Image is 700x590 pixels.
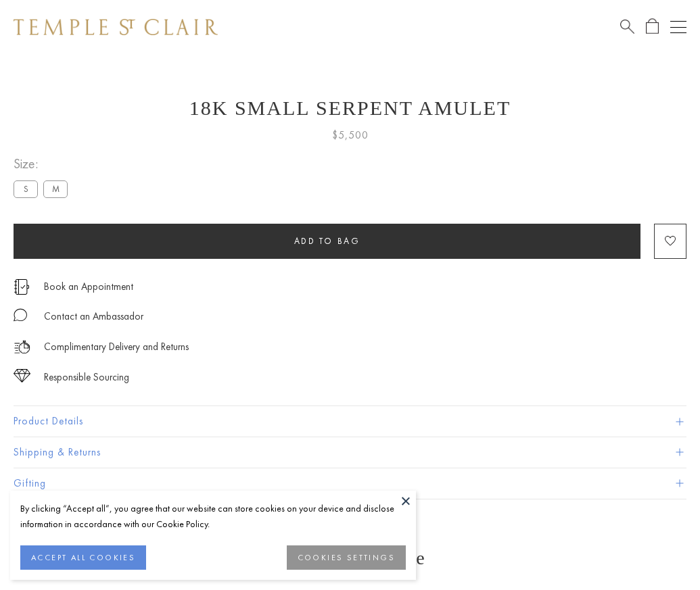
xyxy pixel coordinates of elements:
[14,339,30,355] img: icon_delivery.svg
[287,545,406,570] button: COOKIES SETTINGS
[44,308,143,325] div: Contact an Ambassador
[646,18,659,35] a: Open Shopping Bag
[14,224,640,259] button: Add to bag
[14,369,30,383] img: icon_sourcing.svg
[44,279,133,294] a: Book an Appointment
[14,19,218,35] img: Temple St. Clair
[20,545,146,570] button: ACCEPT ALL COOKIES
[20,501,406,532] div: By clicking “Accept all”, you agree that our website can store cookies on your device and disclos...
[44,369,129,386] div: Responsible Sourcing
[14,153,73,175] span: Size:
[294,235,360,247] span: Add to bag
[44,339,189,355] p: Complimentary Delivery and Returns
[14,406,686,437] button: Product Details
[14,468,686,499] button: Gifting
[620,18,634,35] a: Search
[14,437,686,468] button: Shipping & Returns
[670,19,686,35] button: Open navigation
[332,126,369,144] span: $5,500
[14,308,27,322] img: MessageIcon-01_2.svg
[14,97,686,120] h1: 18K Small Serpent Amulet
[14,180,38,197] label: S
[14,279,30,295] img: icon_appointment.svg
[43,180,68,197] label: M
